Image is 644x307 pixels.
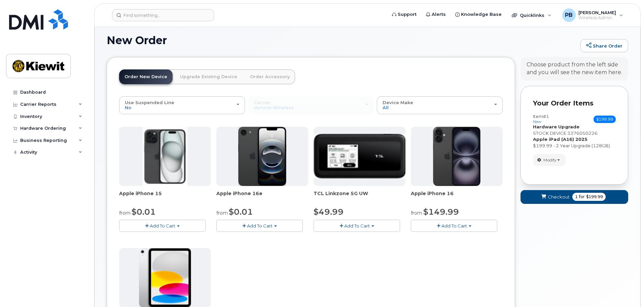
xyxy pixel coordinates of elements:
strong: Apple iPad (A16) 2025 [533,136,587,142]
h3: Item [533,114,549,124]
span: Add To Cart [150,223,175,228]
div: $199.99 - 2 Year Upgrade (128GB) [533,143,616,149]
span: for [578,194,586,200]
span: All [383,105,389,110]
span: Use Suspended Line [125,100,174,105]
span: Modify [543,157,557,163]
span: Add To Cart [344,223,370,228]
img: iphone_16_plus.png [433,127,480,186]
div: Apple iPhone 16e [216,190,308,204]
span: Device Make [383,100,413,105]
button: Checkout 1 for $199.99 [521,190,628,204]
button: Add To Cart [216,220,303,232]
small: from [119,210,131,216]
img: iphone15.jpg [143,127,187,186]
span: 1 [575,194,578,200]
a: Order Accessory [245,69,295,84]
button: Add To Cart [411,220,497,232]
a: Share Order [580,39,628,53]
span: $199.99 [586,194,603,200]
span: Add To Cart [247,223,273,228]
p: Your Order Items [533,98,616,108]
small: from [216,210,228,216]
img: iphone16e.png [238,127,287,186]
img: linkzone5g.png [314,134,405,178]
span: $199.99 [594,116,616,123]
span: 3376050226 [567,130,598,136]
button: Add To Cart [119,220,206,232]
a: Upgrade Existing Device [175,69,243,84]
span: STOCK DEVICE [533,130,566,136]
span: $0.01 [132,207,156,217]
h1: New Order [107,34,577,46]
span: $0.01 [229,207,253,217]
span: $49.99 [314,207,344,217]
div: Choose product from the left side and you will see the new item here. [527,61,622,76]
span: #1 [543,114,549,119]
small: new [533,119,541,124]
span: No [125,105,131,110]
strong: Hardware Upgrade [533,124,579,129]
span: Add To Cart [441,223,467,228]
span: $149.99 [423,207,459,217]
button: Use Suspended Line No [119,96,245,114]
div: TCL Linkzone 5G UW [314,190,405,204]
div: Apple iPhone 16 [411,190,503,204]
div: Apple iPhone 15 [119,190,211,204]
a: Order New Device [119,69,173,84]
button: Modify [533,154,566,166]
span: Checkout [548,194,570,200]
iframe: Messenger Launcher [615,278,639,302]
button: Add To Cart [314,220,400,232]
small: from [411,210,422,216]
button: Device Make All [377,96,503,114]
